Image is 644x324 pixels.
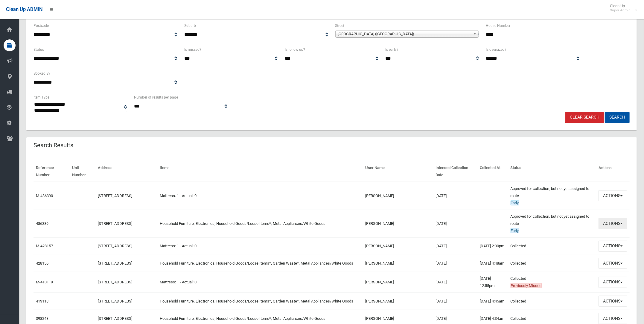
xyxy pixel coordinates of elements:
button: Actions [599,241,627,252]
header: Search Results [26,139,80,151]
td: Collected [508,293,596,310]
label: Is missed? [184,46,201,53]
button: Actions [599,258,627,269]
label: Postcode [34,22,49,29]
th: User Name [363,161,433,182]
th: Reference Number [34,161,70,182]
td: Household Furniture, Electronics, Household Goods/Loose Items*, Garden Waste*, Metal Appliances/W... [157,255,363,272]
label: Suburb [184,22,196,29]
span: Previously Missed [511,283,542,288]
td: Household Furniture, Electronics, Household Goods/Loose Items*, Garden Waste*, Metal Appliances/W... [157,293,363,310]
a: [STREET_ADDRESS] [98,244,132,248]
a: 413118 [36,299,48,303]
td: [DATE] [433,293,477,310]
a: 428156 [36,261,48,265]
td: [PERSON_NAME] [363,272,433,293]
td: Approved for collection, but not yet assigned to route [508,210,596,237]
td: [PERSON_NAME] [363,293,433,310]
th: Address [95,161,157,182]
td: [PERSON_NAME] [363,182,433,210]
td: [DATE] [433,210,477,237]
td: Household Furniture, Electronics, Household Goods/Loose Items*, Metal Appliances/White Goods [157,210,363,237]
label: Street [335,22,345,29]
td: [DATE] 4:48am [477,255,508,272]
button: Actions [599,313,627,324]
a: 398243 [36,316,48,321]
a: M-428157 [36,244,53,248]
td: [PERSON_NAME] [363,210,433,237]
button: Actions [599,190,627,201]
td: Collected [508,272,596,293]
label: House Number [486,22,511,29]
td: [DATE] [433,237,477,255]
label: Is early? [386,46,399,53]
label: Item Type [34,94,49,101]
td: [DATE] [433,182,477,210]
th: Actions [596,161,630,182]
button: Actions [599,218,627,229]
a: M-486390 [36,194,53,198]
span: [GEOGRAPHIC_DATA] ([GEOGRAPHIC_DATA]) [338,30,471,38]
a: [STREET_ADDRESS] [98,280,132,284]
a: 486389 [36,221,48,226]
td: Mattress: 1 - Actual: 0 [157,272,363,293]
a: [STREET_ADDRESS] [98,299,132,303]
a: M-413119 [36,280,53,284]
th: Intended Collection Date [433,161,477,182]
td: [PERSON_NAME] [363,255,433,272]
td: Collected [508,255,596,272]
a: [STREET_ADDRESS] [98,261,132,265]
a: Clear Search [565,112,604,123]
td: Mattress: 1 - Actual: 0 [157,237,363,255]
td: [DATE] 2:00pm [477,237,508,255]
td: Collected [508,237,596,255]
label: Status [34,46,44,53]
td: [DATE] [433,272,477,293]
td: [DATE] [433,255,477,272]
label: Is oversized? [486,46,507,53]
span: Early [511,228,519,233]
label: Is follow up? [285,46,305,53]
td: Mattress: 1 - Actual: 0 [157,182,363,210]
span: Clean Up [607,4,637,13]
th: Items [157,161,363,182]
td: [DATE] 4:45am [477,293,508,310]
span: Early [511,200,519,205]
th: Unit Number [70,161,95,182]
a: [STREET_ADDRESS] [98,221,132,226]
label: Booked By [34,70,50,77]
th: Collected At [477,161,508,182]
th: Status [508,161,596,182]
a: [STREET_ADDRESS] [98,194,132,198]
td: Approved for collection, but not yet assigned to route [508,182,596,210]
td: [DATE] 12:55pm [477,272,508,293]
button: Actions [599,277,627,288]
button: Search [605,112,630,123]
button: Actions [599,296,627,307]
small: Super Admin [610,8,631,13]
span: Clean Up ADMIN [6,7,42,12]
td: [PERSON_NAME] [363,237,433,255]
a: [STREET_ADDRESS] [98,316,132,321]
label: Number of results per page [134,94,178,101]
